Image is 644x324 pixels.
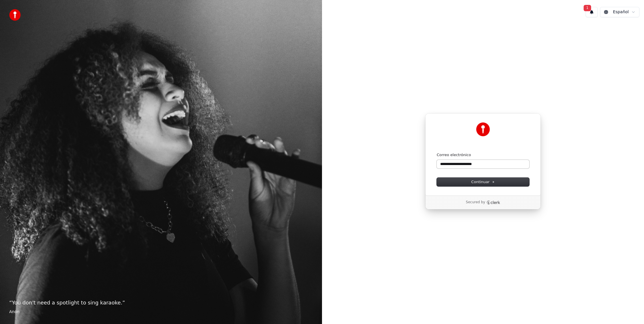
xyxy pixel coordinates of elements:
p: “ You don't need a spotlight to sing karaoke. ” [9,299,313,307]
span: 1 [584,5,591,11]
footer: Anon [9,309,313,315]
span: Continuar [471,179,495,185]
p: Secured by [466,200,485,205]
img: youka [9,9,21,21]
label: Correo electrónico [437,152,471,158]
a: Clerk logo [486,200,500,204]
img: Youka [476,122,490,136]
button: 1 [586,7,598,17]
button: Continuar [437,178,529,186]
